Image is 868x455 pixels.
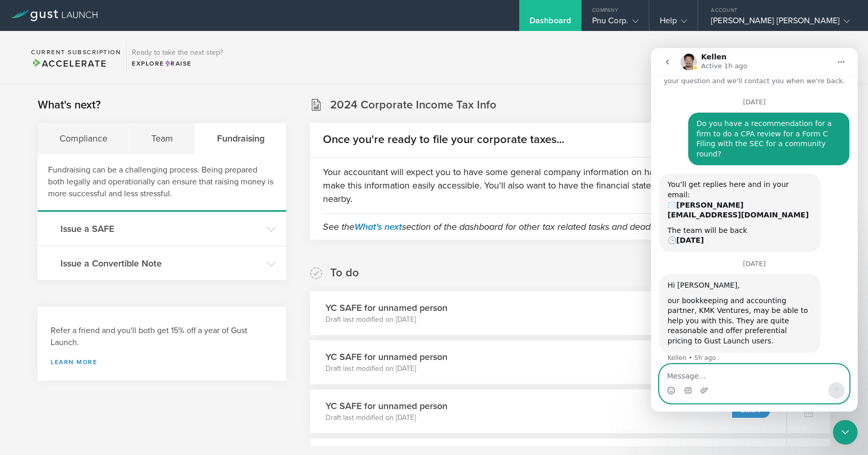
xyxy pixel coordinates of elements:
[326,399,447,413] h3: YC SAFE for unnamed person
[60,222,261,236] h3: Issue a SAFE
[330,265,359,280] h2: To do
[38,123,130,154] div: Compliance
[326,364,447,374] p: Draft last modified on [DATE]
[164,60,192,67] span: Raise
[51,325,273,349] h3: Refer a friend and you'll both get 15% off a year of Gust Launch.
[323,221,671,232] em: See the section of the dashboard for other tax related tasks and deadlines.
[354,221,402,232] a: What's next
[326,301,447,315] h3: YC SAFE for unnamed person
[711,15,850,31] div: [PERSON_NAME] [PERSON_NAME]
[51,359,273,365] a: Learn more
[126,41,228,73] div: Ready to take the next step?ExploreRaise
[38,98,101,113] h2: What's next?
[38,154,286,212] div: Fundraising can be a challenging process. Being prepared both legally and operationally can ensur...
[326,350,447,364] h3: YC SAFE for unnamed person
[130,123,195,154] div: Team
[651,48,858,412] iframe: Intercom live chat
[323,165,817,206] p: Your accountant will expect you to have some general company information on hand. We've put toget...
[310,389,786,433] div: YC SAFE for unnamed personDraft last modified on [DATE]Draft
[592,15,639,31] div: Pnu Corp.
[326,315,447,325] p: Draft last modified on [DATE]
[31,49,121,55] h2: Current Subscription
[60,257,261,270] h3: Issue a Convertible Note
[530,15,571,31] div: Dashboard
[310,340,786,384] div: YC SAFE for unnamed personDraft last modified on [DATE]Draft
[31,58,106,69] span: Accelerate
[310,291,786,335] div: YC SAFE for unnamed personDraft last modified on [DATE]Draft
[660,15,687,31] div: Help
[132,49,223,56] h3: Ready to take the next step?
[326,413,447,423] p: Draft last modified on [DATE]
[833,420,858,445] iframe: Intercom live chat
[323,132,564,147] h2: Once you're ready to file your corporate taxes...
[132,59,223,68] div: Explore
[330,98,497,113] h2: 2024 Corporate Income Tax Info
[195,123,286,154] div: Fundraising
